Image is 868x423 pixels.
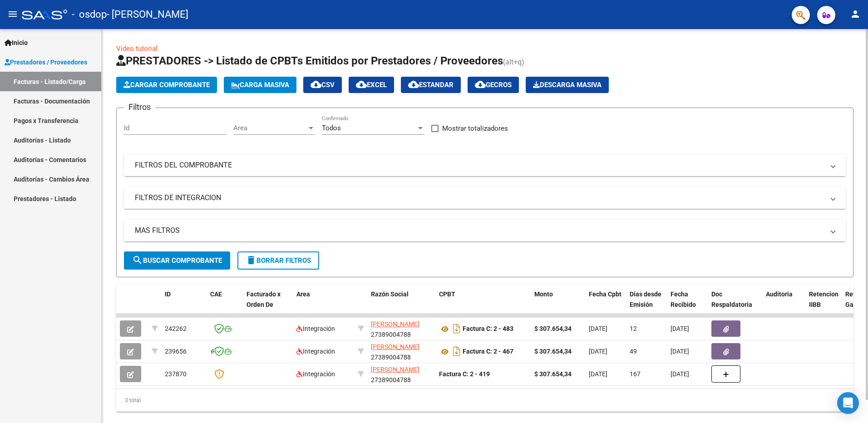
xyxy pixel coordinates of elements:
button: Cargar Comprobante [116,77,217,93]
datatable-header-cell: Fecha Recibido [667,285,708,325]
strong: $ 307.654,34 [534,325,572,332]
div: 3 total [116,389,853,412]
span: Monto [534,290,553,298]
div: 27389004788 [371,342,432,361]
datatable-header-cell: Días desde Emisión [626,285,667,325]
span: CSV [311,81,335,89]
datatable-header-cell: Auditoria [762,285,805,325]
div: Open Intercom Messenger [837,392,859,414]
span: Gecros [475,81,512,89]
mat-icon: cloud_download [475,79,486,90]
span: [DATE] [589,370,607,378]
span: Buscar Comprobante [132,256,222,265]
mat-icon: delete [246,255,256,266]
span: Facturado x Orden De [247,290,281,308]
mat-icon: search [132,255,143,266]
mat-panel-title: FILTROS DE INTEGRACION [135,193,824,203]
button: Carga Masiva [224,77,296,93]
span: [DATE] [589,325,607,332]
span: Fecha Recibido [671,290,696,308]
datatable-header-cell: Retencion IIBB [805,285,842,325]
datatable-header-cell: CAE [207,285,243,325]
strong: $ 307.654,34 [534,348,572,355]
span: 237870 [165,370,187,378]
span: 239656 [165,348,187,355]
span: Area [233,124,307,132]
span: 167 [630,370,641,378]
span: (alt+q) [503,58,524,66]
span: 12 [630,325,637,332]
datatable-header-cell: Doc Respaldatoria [708,285,762,325]
span: Fecha Cpbt [589,290,621,298]
span: Auditoria [766,290,793,298]
datatable-header-cell: Razón Social [367,285,435,325]
datatable-header-cell: CPBT [435,285,531,325]
span: Razón Social [371,290,409,298]
button: Gecros [468,77,519,93]
datatable-header-cell: Monto [531,285,585,325]
button: Estandar [401,77,461,93]
strong: Factura C: 2 - 483 [463,325,513,333]
mat-icon: menu [7,9,18,20]
mat-panel-title: FILTROS DEL COMPROBANTE [135,160,824,170]
strong: Factura C: 2 - 419 [439,370,490,378]
span: Estandar [408,81,454,89]
button: Borrar Filtros [237,251,319,270]
span: CAE [210,290,222,298]
span: [DATE] [671,370,689,378]
span: PRESTADORES -> Listado de CPBTs Emitidos por Prestadores / Proveedores [116,54,503,67]
span: [DATE] [589,348,607,355]
div: 27389004788 [371,364,432,384]
h3: Filtros [124,101,155,113]
app-download-masive: Descarga masiva de comprobantes (adjuntos) [526,77,609,93]
span: Integración [296,348,335,355]
button: EXCEL [349,77,394,93]
i: Descargar documento [451,344,463,359]
mat-icon: cloud_download [408,79,419,90]
button: Buscar Comprobante [124,251,230,270]
datatable-header-cell: ID [161,285,207,325]
datatable-header-cell: Facturado x Orden De [243,285,293,325]
span: Prestadores / Proveedores [5,57,87,67]
mat-icon: person [850,9,861,20]
span: Carga Masiva [231,81,289,89]
span: Mostrar totalizadores [442,123,508,134]
span: Cargar Comprobante [123,81,210,89]
span: [PERSON_NAME] [371,320,419,328]
span: CPBT [439,290,455,298]
span: Borrar Filtros [246,256,311,265]
mat-icon: cloud_download [311,79,321,90]
button: CSV [303,77,342,93]
mat-panel-title: MAS FILTROS [135,226,824,236]
span: - [PERSON_NAME] [107,5,188,25]
span: Todos [322,124,341,132]
span: Retencion IIBB [809,290,838,308]
span: EXCEL [356,81,387,89]
strong: Factura C: 2 - 467 [463,348,513,355]
span: 242262 [165,325,187,332]
mat-icon: cloud_download [356,79,367,90]
span: Area [296,290,310,298]
span: Inicio [5,38,28,48]
span: - osdop [72,5,107,25]
mat-expansion-panel-header: MAS FILTROS [124,220,846,241]
span: [PERSON_NAME] [371,343,419,350]
span: Días desde Emisión [630,290,661,308]
span: Descarga Masiva [533,81,602,89]
datatable-header-cell: Area [293,285,354,325]
mat-expansion-panel-header: FILTROS DEL COMPROBANTE [124,154,846,176]
mat-expansion-panel-header: FILTROS DE INTEGRACION [124,187,846,209]
span: [DATE] [671,348,689,355]
button: Descarga Masiva [526,77,609,93]
i: Descargar documento [451,321,463,336]
a: Video tutorial [116,44,158,53]
datatable-header-cell: Fecha Cpbt [585,285,626,325]
strong: $ 307.654,34 [534,370,572,378]
span: [DATE] [671,325,689,332]
span: Integración [296,370,335,378]
span: Doc Respaldatoria [711,290,752,308]
div: 27389004788 [371,319,432,338]
span: [PERSON_NAME] [371,366,419,373]
span: ID [165,290,171,298]
span: 49 [630,348,637,355]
